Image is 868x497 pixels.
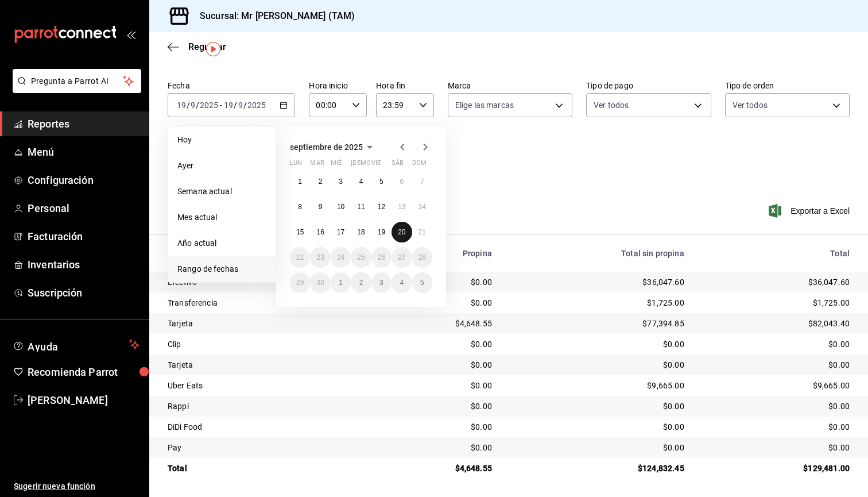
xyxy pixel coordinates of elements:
[177,160,266,172] span: Ayer
[290,272,310,293] button: 29 de septiembre de 2025
[379,442,492,453] div: $0.00
[339,178,343,186] abbr: 3 de septiembre de 2025
[703,318,850,329] div: $82,043.40
[316,279,324,287] abbr: 30 de septiembre de 2025
[206,42,220,56] img: Tooltip marker
[28,172,139,188] span: Configuración
[510,249,684,258] div: Total sin propina
[733,99,768,111] span: Ver todos
[309,82,367,90] label: Hora inicio
[290,140,377,154] button: septiembre de 2025
[418,253,426,261] abbr: 28 de septiembre de 2025
[290,247,310,268] button: 22 de septiembre de 2025
[412,272,432,293] button: 5 de octubre de 2025
[177,186,266,198] span: Semana actual
[319,203,323,211] abbr: 9 de septiembre de 2025
[455,99,514,111] span: Elige las marcas
[28,364,139,380] span: Recomienda Parrot
[243,101,247,110] span: /
[510,276,684,288] div: $36,047.60
[310,159,324,171] abbr: martes
[191,9,355,23] h3: Sucursal: Mr [PERSON_NAME] (TAM)
[371,222,392,242] button: 19 de septiembre de 2025
[316,228,324,236] abbr: 16 de septiembre de 2025
[412,159,427,171] abbr: domingo
[351,247,371,268] button: 25 de septiembre de 2025
[703,249,850,258] div: Total
[420,178,424,186] abbr: 7 de septiembre de 2025
[412,247,432,268] button: 28 de septiembre de 2025
[319,178,323,186] abbr: 2 de septiembre de 2025
[331,159,342,171] abbr: miércoles
[337,203,344,211] abbr: 10 de septiembre de 2025
[351,171,371,192] button: 4 de septiembre de 2025
[703,276,850,288] div: $36,047.60
[28,338,125,352] span: Ayuda
[392,272,412,293] button: 4 de octubre de 2025
[703,421,850,433] div: $0.00
[290,197,310,217] button: 8 de septiembre de 2025
[510,421,684,433] div: $0.00
[379,400,492,412] div: $0.00
[351,197,371,217] button: 11 de septiembre de 2025
[28,229,139,244] span: Facturación
[703,442,850,453] div: $0.00
[247,101,266,110] input: ----
[290,159,302,171] abbr: lunes
[177,134,266,146] span: Hoy
[331,171,351,192] button: 3 de septiembre de 2025
[379,463,492,474] div: $4,648.55
[771,204,850,218] span: Exportar a Excel
[337,253,344,261] abbr: 24 de septiembre de 2025
[168,380,361,391] div: Uber Eats
[510,338,684,350] div: $0.00
[412,171,432,192] button: 7 de septiembre de 2025
[371,247,392,268] button: 26 de septiembre de 2025
[392,247,412,268] button: 27 de septiembre de 2025
[168,338,361,350] div: Clip
[510,380,684,391] div: $9,665.00
[290,142,363,152] span: septiembre de 2025
[168,41,226,52] button: Regresar
[298,203,302,211] abbr: 8 de septiembre de 2025
[510,442,684,453] div: $0.00
[188,41,226,52] span: Regresar
[398,228,405,236] abbr: 20 de septiembre de 2025
[420,279,424,287] abbr: 5 de octubre de 2025
[398,203,405,211] abbr: 13 de septiembre de 2025
[392,222,412,242] button: 20 de septiembre de 2025
[176,101,187,110] input: --
[8,83,141,95] a: Pregunta a Parrot AI
[448,82,572,90] label: Marca
[28,257,139,272] span: Inventarios
[220,101,222,110] span: -
[703,338,850,350] div: $0.00
[316,253,324,261] abbr: 23 de septiembre de 2025
[28,392,139,408] span: [PERSON_NAME]
[412,222,432,242] button: 21 de septiembre de 2025
[310,272,330,293] button: 30 de septiembre de 2025
[310,171,330,192] button: 2 de septiembre de 2025
[31,75,123,87] span: Pregunta a Parrot AI
[400,279,404,287] abbr: 4 de octubre de 2025
[357,253,365,261] abbr: 25 de septiembre de 2025
[376,82,434,90] label: Hora fin
[290,222,310,242] button: 15 de septiembre de 2025
[290,171,310,192] button: 1 de septiembre de 2025
[199,101,219,110] input: ----
[357,228,365,236] abbr: 18 de septiembre de 2025
[28,116,139,132] span: Reportes
[371,171,392,192] button: 5 de septiembre de 2025
[510,318,684,329] div: $77,394.85
[168,82,295,90] label: Fecha
[392,159,404,171] abbr: sábado
[392,197,412,217] button: 13 de septiembre de 2025
[331,247,351,268] button: 24 de septiembre de 2025
[337,228,344,236] abbr: 17 de septiembre de 2025
[310,222,330,242] button: 16 de septiembre de 2025
[418,203,426,211] abbr: 14 de septiembre de 2025
[351,222,371,242] button: 18 de septiembre de 2025
[187,101,190,110] span: /
[398,253,405,261] abbr: 27 de septiembre de 2025
[412,197,432,217] button: 14 de septiembre de 2025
